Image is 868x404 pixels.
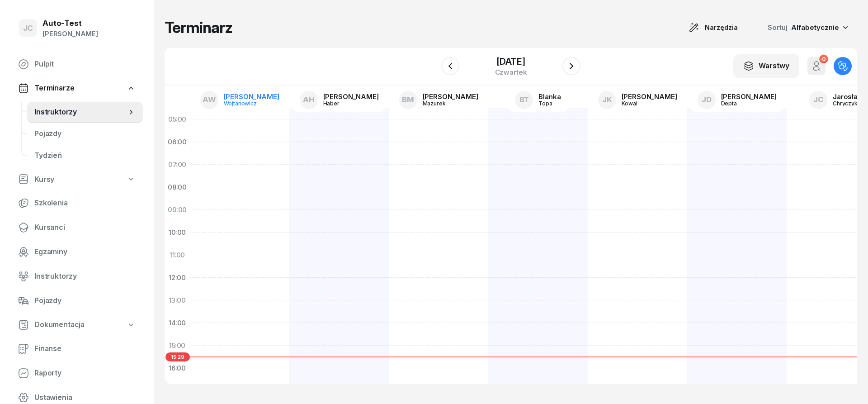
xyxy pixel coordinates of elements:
[303,96,315,104] span: AH
[34,319,85,331] span: Dokumentacja
[165,131,190,153] div: 06:00
[721,93,777,100] div: [PERSON_NAME]
[833,93,863,100] div: Jarosław
[42,28,98,40] div: [PERSON_NAME]
[392,88,486,112] a: BM[PERSON_NAME]Mazurek
[721,100,764,106] div: Depta
[34,343,136,355] span: Finanse
[165,357,190,380] div: 16:00
[11,192,143,214] a: Szkolenia
[11,169,143,190] a: Kursy
[165,221,190,244] div: 10:00
[165,352,190,361] span: 15:29
[323,93,379,100] div: [PERSON_NAME]
[165,380,190,402] div: 17:00
[165,153,190,176] div: 07:00
[702,96,712,104] span: JD
[165,108,190,131] div: 05:00
[165,312,190,334] div: 14:00
[203,96,216,104] span: AW
[165,19,232,36] h1: Terminarz
[11,53,143,75] a: Pulpit
[402,96,414,104] span: BM
[34,174,54,185] span: Kursy
[733,54,799,78] button: Warstwy
[42,19,98,27] div: Auto-Test
[11,266,143,287] a: Instruktorzy
[768,22,789,33] span: Sortuj
[690,88,784,112] a: JD[PERSON_NAME]Depta
[705,22,738,33] span: Narzędzia
[538,100,561,106] div: Topa
[519,96,529,104] span: BT
[34,128,136,140] span: Pojazdy
[165,199,190,221] div: 09:00
[11,241,143,263] a: Egzaminy
[495,69,527,76] div: czwartek
[165,289,190,312] div: 13:00
[622,93,677,100] div: [PERSON_NAME]
[11,217,143,238] a: Kursanci
[807,57,826,75] button: 0
[791,23,839,32] span: Alfabetycznie
[224,93,279,100] div: [PERSON_NAME]
[165,266,190,289] div: 12:00
[743,60,789,72] div: Warstwy
[495,57,527,66] div: [DATE]
[292,88,386,112] a: AH[PERSON_NAME]Haber
[27,123,143,145] a: Pojazdy
[165,244,190,266] div: 11:00
[508,88,568,112] a: BTBlankaTopa
[538,93,561,100] div: Blanka
[34,222,136,233] span: Kursanci
[34,392,136,404] span: Ustawienia
[34,271,136,282] span: Instruktorzy
[34,367,136,379] span: Raporty
[591,88,684,112] a: JK[PERSON_NAME]Kowal
[224,100,267,106] div: Wojtanowicz
[34,150,136,162] span: Tydzień
[680,19,746,37] button: Narzędzia
[602,96,612,104] span: JK
[34,295,136,307] span: Pojazdy
[423,100,466,106] div: Mazurek
[27,145,143,166] a: Tydzień
[11,78,143,99] a: Terminarze
[27,101,143,123] a: Instruktorzy
[423,93,478,100] div: [PERSON_NAME]
[193,88,287,112] a: AW[PERSON_NAME]Wojtanowicz
[34,106,127,118] span: Instruktorzy
[11,362,143,384] a: Raporty
[165,334,190,357] div: 15:00
[34,246,136,258] span: Egzaminy
[11,314,143,335] a: Dokumentacja
[833,100,863,106] div: Chryczyk
[813,96,824,104] span: JC
[165,176,190,199] div: 08:00
[11,338,143,360] a: Finanse
[11,290,143,312] a: Pojazdy
[23,24,33,32] span: JC
[34,197,136,209] span: Szkolenia
[323,100,367,106] div: Haber
[757,18,857,37] button: Sortuj Alfabetycznie
[34,82,74,94] span: Terminarze
[34,58,136,70] span: Pulpit
[819,55,828,63] div: 0
[622,100,665,106] div: Kowal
